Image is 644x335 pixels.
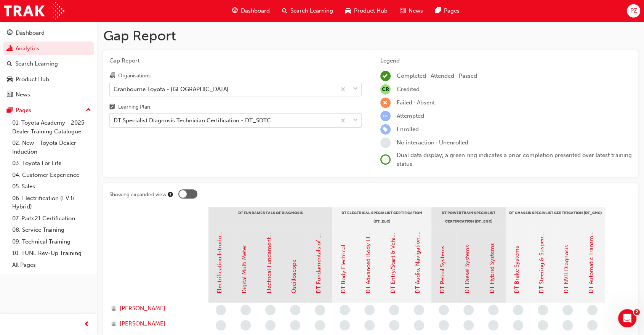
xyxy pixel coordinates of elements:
span: learningRecordVerb_NONE-icon [463,305,474,315]
a: DT Diesel Systems [464,245,471,293]
a: Electrification Introduction & Safety [216,200,223,293]
a: DT Fundamentals of Diagnosis [315,213,322,293]
a: [PERSON_NAME] [111,304,201,313]
a: Digital Multi Meter [241,245,248,293]
a: DT Brake Systems [513,246,520,293]
div: DT Electrical Specialist Certification (DT_ELC) [332,207,431,226]
a: 09. Technical Training [9,236,94,248]
a: 03. Toyota For Life [9,157,94,169]
span: learningRecordVerb_NONE-icon [240,305,251,315]
a: 06. Electrification (EV & Hybrid) [9,192,94,213]
button: Pages [3,103,94,117]
span: news-icon [7,91,13,98]
a: All Pages [9,259,94,271]
span: learningRecordVerb_NONE-icon [315,305,325,315]
span: prev-icon [84,320,90,329]
div: DT Fundamentals of Diagnosis [208,207,332,226]
span: learningRecordVerb_NONE-icon [216,320,226,330]
span: pages-icon [7,107,13,114]
span: learningRecordVerb_NONE-icon [414,320,424,330]
span: Gap Report [109,56,362,65]
a: Dashboard [3,26,94,40]
span: Enrolled [397,126,419,133]
iframe: Intercom live chat [618,309,636,327]
span: learningRecordVerb_NONE-icon [240,320,251,330]
div: DT Specialist Diagnosis Technician Certification - DT_SDTC [114,116,271,125]
span: News [409,6,423,15]
a: 04. Customer Experience [9,169,94,181]
span: learningRecordVerb_NONE-icon [587,320,598,330]
span: Product Hub [354,6,388,15]
span: learningRecordVerb_NONE-icon [364,320,375,330]
a: car-iconProduct Hub [339,3,394,19]
span: learningRecordVerb_NONE-icon [562,305,573,315]
a: pages-iconPages [429,3,466,19]
span: Attempted [397,112,424,119]
div: DT Chassis Specialist Certification (DT_CHC) [506,207,605,226]
span: learningRecordVerb_NONE-icon [587,305,598,315]
span: news-icon [400,6,405,16]
div: Cranbourne Toyota - [GEOGRAPHIC_DATA] [114,85,229,93]
span: learningRecordVerb_NONE-icon [380,138,391,148]
span: search-icon [282,6,287,16]
span: down-icon [353,115,358,125]
a: Analytics [3,42,94,56]
span: guage-icon [7,30,13,37]
a: DT Hybrid Systems [489,243,495,293]
span: learningRecordVerb_NONE-icon [389,305,399,315]
a: 01. Toyota Academy - 2025 Dealer Training Catalogue [9,117,94,137]
span: down-icon [353,84,358,94]
span: learningRecordVerb_NONE-icon [463,320,474,330]
div: DT Powertrain Specialist Certification (DT_ENC) [431,207,506,226]
a: DT NVH Diagnosis [563,245,570,293]
a: DT Steering & Suspension Systems [538,202,545,293]
span: learningRecordVerb_NONE-icon [414,305,424,315]
span: learningRecordVerb_NONE-icon [315,320,325,330]
span: car-icon [7,76,13,83]
div: Learning Plan [118,103,150,111]
div: Tooltip anchor [167,191,174,198]
button: DashboardAnalyticsSearch LearningProduct HubNews [3,24,94,103]
a: DT Petrol Systems [439,245,446,293]
span: learningRecordVerb_NONE-icon [290,305,300,315]
div: Search Learning [15,59,58,68]
span: Search Learning [290,6,333,15]
span: pages-icon [435,6,441,16]
span: learningRecordVerb_NONE-icon [562,320,573,330]
div: Legend [380,56,632,65]
span: learningRecordVerb_NONE-icon [513,305,523,315]
span: learningRecordVerb_FAIL-icon [380,98,391,108]
span: organisation-icon [109,72,115,79]
span: guage-icon [232,6,238,16]
img: Trak [4,2,64,19]
span: learningRecordVerb_NONE-icon [340,305,350,315]
a: guage-iconDashboard [226,3,276,19]
span: learningRecordVerb_NONE-icon [340,320,350,330]
a: DT Body Electrical [340,245,347,293]
span: learningRecordVerb_NONE-icon [439,305,449,315]
span: learningplan-icon [109,104,115,111]
span: PZ [630,6,637,15]
a: news-iconNews [394,3,429,19]
span: null-icon [380,84,391,95]
span: Dual data display; a green ring indicates a prior completion presented over latest training status. [397,152,632,167]
a: DT Entry/Start & Vehicle Security Systems [389,184,396,293]
a: 10. TUNE Rev-Up Training [9,247,94,259]
a: 02. New - Toyota Dealer Induction [9,137,94,157]
a: Search Learning [3,57,94,71]
a: Oscilloscope [290,260,297,293]
div: Pages [16,106,31,115]
a: 07. Parts21 Certification [9,213,94,224]
span: [PERSON_NAME] [120,319,165,328]
span: 2 [634,309,640,315]
a: search-iconSearch Learning [276,3,339,19]
span: Completed · Attended · Passed [397,72,477,79]
span: Dashboard [241,6,270,15]
span: [PERSON_NAME] [120,304,165,313]
div: Showing expanded view [109,191,167,199]
a: Electrical Fundamentals [266,230,272,293]
span: learningRecordVerb_NONE-icon [364,305,375,315]
span: learningRecordVerb_NONE-icon [538,305,548,315]
a: 05. Sales [9,181,94,192]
